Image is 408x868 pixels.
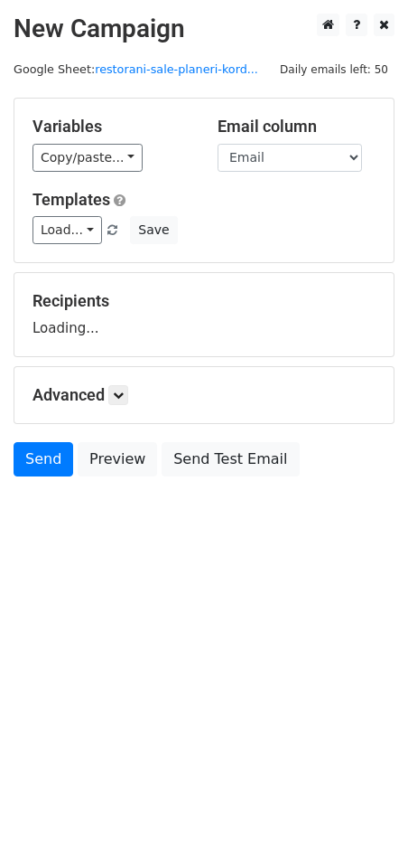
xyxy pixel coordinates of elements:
small: Google Sheet: [14,62,258,76]
a: Daily emails left: 50 [274,62,394,76]
span: Daily emails left: 50 [274,60,394,80]
a: Send Test Email [162,442,299,476]
button: Save [130,216,177,244]
a: Copy/paste... [32,144,143,172]
a: Load... [32,216,102,244]
a: restorani-sale-planeri-kord... [95,62,258,76]
h5: Recipients [32,291,376,311]
h2: New Campaign [14,14,394,44]
h5: Advanced [32,385,376,405]
div: Loading... [32,291,376,338]
a: Preview [78,442,157,476]
a: Templates [32,190,110,209]
h5: Email column [218,117,376,137]
a: Send [14,442,73,476]
h5: Variables [32,117,190,137]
